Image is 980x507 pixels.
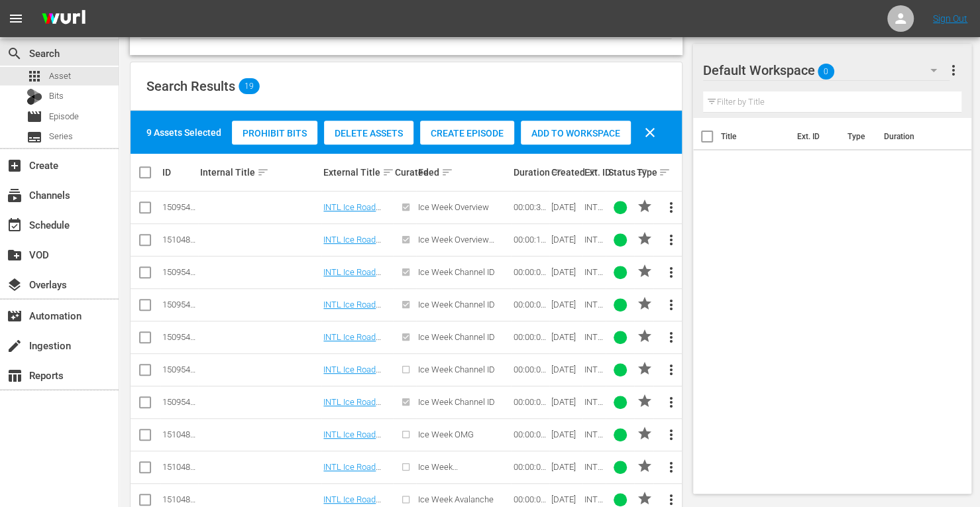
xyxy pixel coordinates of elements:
span: Search [7,46,23,62]
a: INTL Ice Road Truckers ICE WEEK Channel ID 2 [323,300,388,339]
span: PROMO [636,458,652,474]
span: Ice Week Overview Cutdown [418,235,494,254]
span: Search Results [146,78,235,94]
a: INTL Ice Road Truckers ICE WEEK Channel ID 3 [323,332,388,372]
span: Episode [49,110,79,123]
span: INTL Ice Road Truckers Channel ID 5 [584,397,604,477]
div: External Title [323,164,390,180]
div: [DATE] [551,494,580,504]
div: [DATE] [551,202,580,212]
span: Ice Week Channel ID [418,397,495,407]
span: Bits [49,89,64,103]
span: 19 [239,78,260,94]
div: Ext. ID [584,167,604,178]
div: 00:00:05.077 [513,494,547,504]
span: Channels [7,188,23,203]
th: Title [721,118,789,155]
div: 00:00:01.066 [513,267,547,277]
div: Feed [418,164,509,180]
div: 150954102 [162,300,196,310]
span: PROMO [636,231,652,247]
div: 00:00:15.082 [513,235,547,245]
span: Prohibit Bits [232,128,317,139]
div: ID [162,167,196,178]
a: INTL Ice Road Truckers ICE WEEK OVERVIEW Promo 15 [323,235,389,274]
button: Add to Workspace [521,121,631,144]
span: more_vert [946,62,961,78]
a: INTL Ice Road Truckers ICE WEEK Channel ID 4 [323,365,388,404]
span: sort [257,166,269,178]
span: INTL Ice Road Truckers Channel ID 1 [584,267,604,347]
a: Sign Out [933,13,967,24]
div: [DATE] [551,365,580,374]
div: 150954105 [162,397,196,407]
button: more_vert [655,192,687,223]
span: PROMO [636,393,652,409]
div: 151048359 [162,429,196,439]
span: more_vert [663,232,679,248]
span: Schedule [7,217,23,233]
div: 151048362 [162,462,196,472]
div: Created [551,164,580,180]
div: [DATE] [551,267,580,277]
span: clear [642,125,658,141]
div: 150954100 [162,202,196,212]
span: INTL Ice Road Truckers Promo 5 [584,429,604,499]
div: 150954103 [162,332,196,342]
div: 9 Assets Selected [146,126,221,139]
span: PROMO [636,425,652,441]
span: PROMO [636,198,652,214]
span: INTL Ice Road Truckers Channel ID 3 [584,332,604,412]
span: more_vert [663,297,679,313]
a: INTL Ice Road Truckers ICE WEEK OMG Promo 5 [323,429,381,469]
span: PROMO [636,296,652,311]
span: sort [441,166,453,178]
span: more_vert [663,199,679,215]
div: 00:00:02.133 [513,300,547,310]
div: [DATE] [551,332,580,342]
div: 00:00:05.077 [513,462,547,472]
div: 00:00:03.003 [513,332,547,342]
a: INTL Ice Road Truckers ICE WEEK OVERVIEW Promo 30 [323,202,389,242]
span: INTL Ice Road Truckers Channel ID 4 [584,365,604,444]
button: more_vert [655,386,687,418]
span: Ingestion [7,338,23,354]
span: Ice Week Channel ID [418,365,495,374]
span: Asset [27,68,42,84]
div: Bits [27,89,42,105]
button: more_vert [655,256,687,288]
span: menu [8,11,24,27]
button: more_vert [655,419,687,451]
span: Asset [49,70,71,83]
span: Ice Week Avalanche [418,494,494,504]
a: INTL Ice Road Truckers ICE WEEK Channel ID 1 [323,267,388,307]
button: more_vert [655,354,687,386]
span: Automation [7,308,23,324]
a: INTL Ice Road Truckers ICE WEEK Channel ID 5 [323,397,388,437]
span: more_vert [663,264,679,280]
span: Ice Week Overview [418,202,489,212]
span: Add to Workspace [521,128,631,139]
div: 00:00:04.004 [513,365,547,374]
span: 0 [818,58,834,85]
span: Create [7,158,23,174]
div: Internal Title [200,164,319,180]
span: Series [49,130,73,143]
button: Prohibit Bits [232,121,317,144]
button: more_vert [655,321,687,353]
span: more_vert [663,362,679,378]
div: [DATE] [551,462,580,472]
span: Reports [7,368,23,384]
span: Create Episode [420,128,514,139]
div: 150954104 [162,365,196,374]
div: 00:00:05.077 [513,429,547,439]
button: Delete Assets [324,121,413,144]
span: Delete Assets [324,128,413,139]
th: Type [840,118,876,155]
button: clear [634,117,666,148]
div: [DATE] [551,300,580,310]
img: ans4CAIJ8jUAAAAAAAAAAAAAAAAAAAAAAAAgQb4GAAAAAAAAAAAAAAAAAAAAAAAAJMjXAAAAAAAAAAAAAAAAAAAAAAAAgAT5G... [32,3,95,34]
span: PROMO [636,328,652,344]
span: Ice Week Channel ID [418,300,495,310]
button: more_vert [655,224,687,256]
